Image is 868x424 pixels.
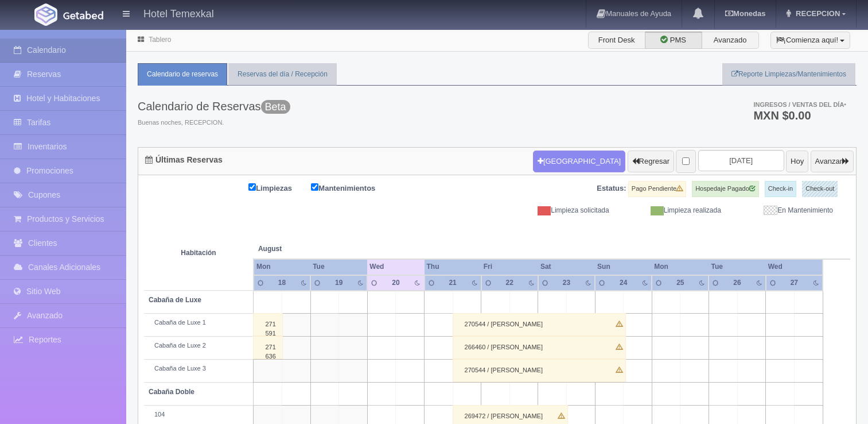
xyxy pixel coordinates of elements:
label: Pago Pendiente [628,181,686,197]
h3: MXN $0.00 [753,110,846,121]
th: Mon [254,259,310,275]
span: Buenas noches, RECEPCION. [138,118,290,128]
span: Beta [261,100,290,114]
div: Limpieza solicitada [506,206,618,215]
a: Calendario de reservas [138,63,227,86]
label: Limpiezas [248,181,309,194]
button: ¡Comienza aquí! [770,32,850,49]
th: Tue [709,259,765,275]
th: Wed [367,259,424,275]
label: Front Desk [588,32,645,49]
div: Limpieza realizada [618,206,730,215]
th: Wed [766,259,823,275]
label: Avanzado [702,32,759,49]
img: Getabed [63,11,103,20]
th: Sat [538,259,595,275]
div: En Mantenimiento [730,206,842,215]
span: Ingresos / Ventas del día [753,101,846,108]
span: RECEPCION [793,9,840,18]
button: [GEOGRAPHIC_DATA] [533,151,625,172]
label: Estatus: [597,183,626,194]
input: Limpiezas [248,183,256,191]
th: Sun [595,259,652,275]
label: Check-out [802,181,838,197]
button: Regresar [628,151,674,172]
div: 24 [615,278,632,288]
img: Getabed [34,3,57,26]
b: Cabaña de Luxe [149,296,201,304]
div: 19 [330,278,348,288]
div: 18 [274,278,291,288]
th: Mon [652,259,709,275]
div: Cabaña de Luxe 2 [149,341,248,350]
div: 271636 / [PERSON_NAME] [253,336,282,359]
span: August [258,244,363,254]
button: Avanzar [811,151,854,172]
a: Tablero [149,36,171,44]
div: 104 [149,410,248,419]
b: Monedas [725,9,765,18]
div: 266460 / [PERSON_NAME] [453,336,626,359]
label: Check-in [765,181,796,197]
div: Cabaña de Luxe 1 [149,318,248,327]
div: Cabaña de Luxe 3 [149,364,248,373]
label: PMS [645,32,702,49]
th: Tue [310,259,367,275]
a: Reservas del día / Recepción [228,63,337,86]
div: 270544 / [PERSON_NAME] [453,359,626,382]
div: 22 [501,278,518,288]
h3: Calendario de Reservas [138,100,290,113]
div: 27 [785,278,803,288]
label: Hospedaje Pagado [692,181,759,197]
div: 26 [729,278,746,288]
a: Reporte Limpiezas/Mantenimientos [722,63,855,86]
label: Mantenimientos [311,181,392,194]
div: 270544 / [PERSON_NAME] [453,313,626,336]
div: 25 [672,278,689,288]
b: Cabaña Doble [149,388,194,396]
button: Hoy [786,151,808,172]
th: Thu [425,259,481,275]
div: 23 [558,278,575,288]
h4: Hotel Temexkal [143,6,214,20]
div: 21 [444,278,461,288]
div: 20 [387,278,404,288]
div: 271591 / RITO ARELIS [253,313,282,336]
strong: Habitación [181,249,216,257]
input: Mantenimientos [311,183,318,191]
th: Fri [481,259,538,275]
h4: Últimas Reservas [145,156,223,164]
